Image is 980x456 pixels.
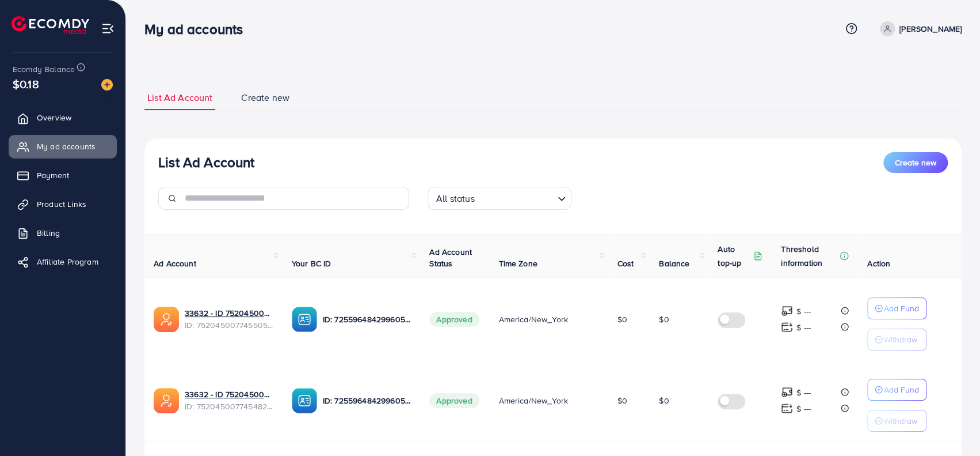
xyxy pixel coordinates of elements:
span: Ecomdy Balance [13,63,75,75]
div: <span class='underline'>33632 - ID 7520450077454827538</span></br>7520450077454827538 [185,389,273,412]
img: top-up amount [781,321,793,333]
a: Overview [9,106,117,129]
h3: List Ad Account [158,154,254,171]
span: Balance [659,258,689,269]
span: List Ad Account [147,91,212,104]
span: Affiliate Program [37,256,98,267]
span: All status [434,190,477,207]
span: $0 [617,395,627,406]
span: Action [867,258,890,269]
span: Create new [895,157,936,168]
button: Create new [883,152,948,173]
span: ID: 7520450077454827538 [185,401,273,412]
button: Withdraw [867,410,926,432]
span: $0 [659,314,669,325]
span: Create new [241,91,289,104]
p: Auto top-up [718,242,751,270]
p: Withdraw [884,414,917,428]
img: ic-ads-acc.e4c84228.svg [154,388,179,413]
p: $ --- [796,304,811,318]
span: Ad Account [154,258,196,269]
p: Threshold information [781,242,837,270]
img: ic-ba-acc.ded83a64.svg [292,388,317,413]
a: My ad accounts [9,135,117,158]
span: $0.18 [13,76,39,92]
span: America/New_York [498,395,568,406]
h3: My ad accounts [144,21,252,37]
img: menu [101,22,115,35]
span: $0 [659,395,669,406]
span: Overview [37,112,71,123]
a: 33632 - ID 7520450077455056914 [185,307,273,319]
p: Add Fund [884,383,919,397]
img: logo [12,16,89,34]
span: Approved [429,393,479,408]
p: ID: 7255964842996056065 [323,394,411,408]
p: $ --- [796,402,811,416]
button: Add Fund [867,297,926,319]
span: Approved [429,312,479,327]
iframe: Chat [931,404,971,447]
span: Cost [617,258,634,269]
a: Product Links [9,193,117,216]
span: Ad Account Status [429,246,472,269]
input: Search for option [478,188,553,207]
a: [PERSON_NAME] [875,21,962,36]
span: Time Zone [498,258,537,269]
a: Payment [9,164,117,187]
span: $0 [617,314,627,325]
span: Product Links [37,198,86,210]
img: top-up amount [781,305,793,317]
img: top-up amount [781,386,793,398]
span: ID: 7520450077455056914 [185,319,273,331]
a: 33632 - ID 7520450077454827538 [185,389,273,400]
span: Payment [37,169,69,181]
div: <span class='underline'>33632 - ID 7520450077455056914</span></br>7520450077455056914 [185,307,273,331]
p: Add Fund [884,302,919,315]
span: My ad accounts [37,141,96,152]
button: Add Fund [867,379,926,401]
a: Affiliate Program [9,250,117,273]
img: top-up amount [781,402,793,414]
span: America/New_York [498,314,568,325]
img: ic-ads-acc.e4c84228.svg [154,307,179,332]
p: Withdraw [884,333,917,346]
p: ID: 7255964842996056065 [323,312,411,326]
a: Billing [9,221,117,244]
p: $ --- [796,321,811,334]
span: Your BC ID [292,258,331,269]
p: $ --- [796,386,811,400]
div: Search for option [428,187,571,210]
img: image [101,79,113,91]
span: Billing [37,227,60,239]
p: [PERSON_NAME] [899,22,962,36]
img: ic-ba-acc.ded83a64.svg [292,307,317,332]
button: Withdraw [867,329,926,351]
